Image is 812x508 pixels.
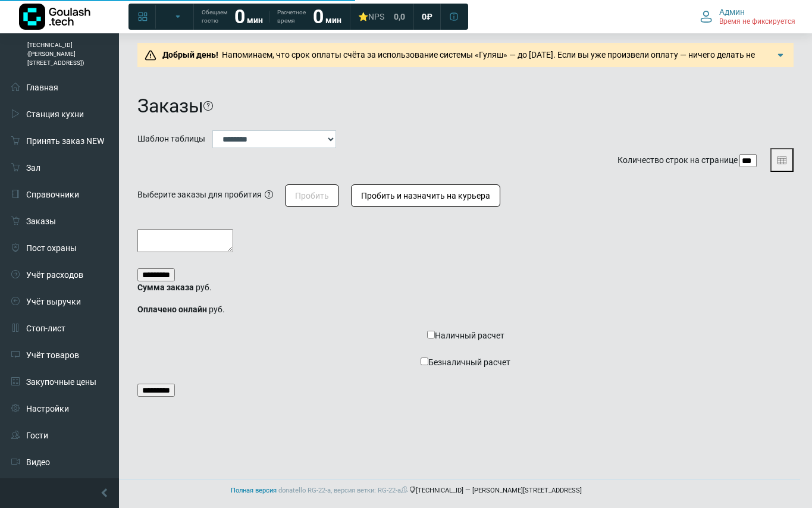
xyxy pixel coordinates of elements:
[719,17,795,27] span: Время не фиксируется
[421,358,428,365] input: Безналичный расчет
[427,11,432,22] span: ₽
[358,11,384,22] div: ⭐
[159,50,764,72] span: Напоминаем, что срок оплаты счёта за использование системы «Гуляш» — до [DATE]. Если вы уже произ...
[313,5,324,28] strong: 0
[203,101,213,111] i: На этой странице можно найти заказ, используя различные фильтры. Все пункты заполнять необязатель...
[137,303,794,316] p: руб.
[415,6,440,27] a: 0 ₽
[234,5,245,28] strong: 0
[719,7,745,17] span: Админ
[145,49,156,61] img: Предупреждение
[19,4,90,30] img: Логотип компании Goulash.tech
[422,11,427,22] span: 0
[351,6,412,27] a: ⭐NPS 0,0
[617,154,738,167] label: Количество строк на странице
[137,95,203,117] h1: Заказы
[12,479,800,502] footer: [TECHNICAL_ID] — [PERSON_NAME][STREET_ADDRESS]
[325,15,341,25] span: мин
[195,6,349,27] a: Обещаем гостю 0 мин Расчетное время 0 мин
[137,133,205,145] label: Шаблон таблицы
[351,184,500,207] button: Пробить и назначить на курьера
[394,11,405,22] span: 0,0
[202,8,227,25] span: Обещаем гостю
[137,283,194,292] strong: Сумма заказа
[137,325,794,346] label: Наличный расчет
[265,190,273,199] i: Нужные заказы должны быть в статусе "готов" (если вы хотите пробить один заказ, то можно воспольз...
[693,4,802,29] button: Админ Время не фиксируется
[231,487,277,494] a: Полная версия
[285,184,339,207] button: Пробить
[368,12,384,21] span: NPS
[775,49,786,61] img: Подробнее
[137,352,794,373] label: Безналичный расчет
[278,487,409,494] span: donatello RG-22-a, версия ветки: RG-22-a
[137,189,262,201] div: Выберите заказы для пробития
[247,15,263,25] span: мин
[137,281,794,294] p: руб.
[137,305,207,314] strong: Оплачено онлайн
[277,8,306,25] span: Расчетное время
[162,50,218,59] b: Добрый день!
[427,331,435,338] input: Наличный расчет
